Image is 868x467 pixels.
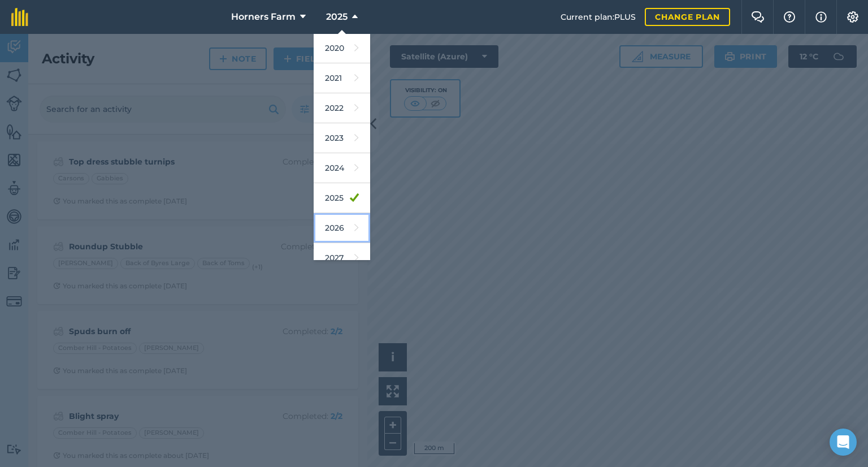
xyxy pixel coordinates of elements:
[231,10,296,24] span: Horners Farm
[314,63,370,93] a: 2021
[645,8,730,26] a: Change plan
[751,11,765,23] img: Two speech bubbles overlapping with the left bubble in the forefront
[561,11,636,23] span: Current plan : PLUS
[830,429,857,456] div: Open Intercom Messenger
[314,243,370,273] a: 2027
[314,213,370,243] a: 2026
[783,11,796,23] img: A question mark icon
[314,153,370,183] a: 2024
[314,123,370,153] a: 2023
[314,33,370,63] a: 2020
[326,10,348,24] span: 2025
[11,8,28,26] img: fieldmargin Logo
[314,93,370,123] a: 2022
[314,183,370,213] a: 2025
[815,10,827,24] img: svg+xml;base64,PHN2ZyB4bWxucz0iaHR0cDovL3d3dy53My5vcmcvMjAwMC9zdmciIHdpZHRoPSIxNyIgaGVpZ2h0PSIxNy...
[846,11,860,23] img: A cog icon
